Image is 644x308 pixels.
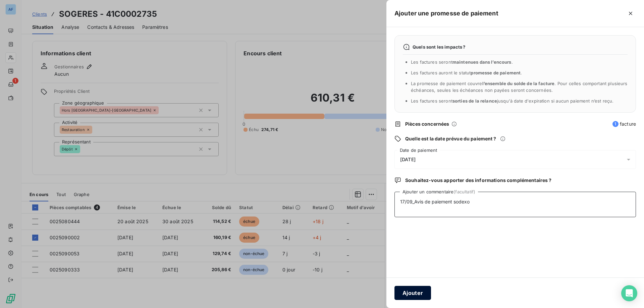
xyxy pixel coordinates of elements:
span: Les factures seront . [411,59,513,65]
span: facture [612,121,636,127]
span: Quels sont les impacts ? [413,44,466,50]
span: Les factures auront le statut . [411,70,522,75]
span: Pièces concernées [405,121,449,127]
span: La promesse de paiement couvre . Pour celles comportant plusieurs échéances, seules les échéances... [411,81,628,93]
span: sorties de la relance [452,98,497,104]
span: 1 [612,121,619,127]
span: promesse de paiement [471,70,521,75]
button: Ajouter [394,286,431,300]
span: Quelle est la date prévue du paiement ? [405,135,496,142]
span: maintenues dans l’encours [452,59,512,65]
span: [DATE] [400,157,416,162]
span: Les factures seront jusqu'à date d'expiration si aucun paiement n’est reçu. [411,98,613,104]
span: Souhaitez-vous apporter des informations complémentaires ? [405,177,551,184]
h5: Ajouter une promesse de paiement [394,9,498,18]
span: l’ensemble du solde de la facture [482,81,555,86]
textarea: 17/09_Avis de paiement sodexo [394,192,636,217]
div: Open Intercom Messenger [621,285,637,301]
